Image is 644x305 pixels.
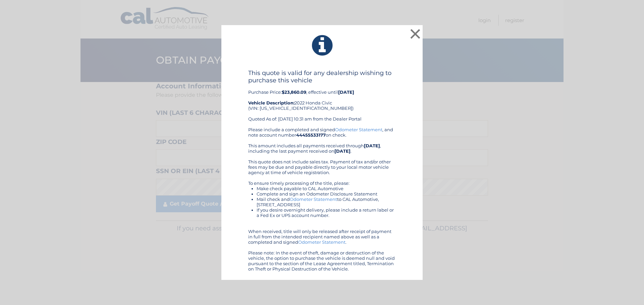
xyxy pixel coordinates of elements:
[248,69,396,84] h4: This quote is valid for any dealership wishing to purchase this vehicle
[364,143,380,148] b: [DATE]
[257,186,396,191] li: Make check payable to CAL Automotive
[290,197,337,202] a: Odometer Statement
[282,89,306,95] b: $23,860.09
[257,191,396,197] li: Complete and sign an Odometer Disclosure Statement
[334,148,351,154] b: [DATE]
[335,127,382,132] a: Odometer Statement
[248,100,294,105] strong: Vehicle Description:
[257,197,396,207] li: Mail check and to CAL Automotive, [STREET_ADDRESS]
[257,207,396,218] li: If you desire overnight delivery, please include a return label or a Fed Ex or UPS account number.
[338,89,354,95] b: [DATE]
[248,69,396,127] div: Purchase Price: , effective until 2022 Honda Civic (VIN: [US_VEHICLE_IDENTIFICATION_NUMBER]) Quot...
[409,27,422,41] button: ×
[298,239,345,245] a: Odometer Statement
[296,132,326,138] b: 44455533177
[248,127,396,272] div: Please include a completed and signed , and note account number on check. This amount includes al...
